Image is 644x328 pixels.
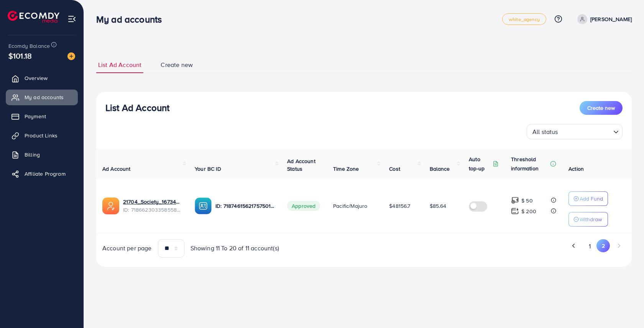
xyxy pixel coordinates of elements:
span: Ad Account Status [287,157,315,173]
img: ic-ads-acc.e4c84228.svg [102,197,119,214]
span: Your BC ID [195,165,221,173]
h3: List Ad Account [105,102,169,113]
p: Auto top-up [469,155,491,173]
span: Affiliate Program [25,170,66,178]
ul: Pagination [370,239,626,253]
span: white_agency [509,17,540,22]
div: <span class='underline'>21704_Society_1673461419151</span></br>7186623033585582082 [123,198,182,214]
span: Balance [430,165,450,173]
span: Create new [161,60,193,69]
p: Withdraw [580,215,602,224]
p: $ 200 [521,207,536,216]
p: Add Fund [580,194,603,203]
a: Payment [6,109,78,124]
p: Threshold information [511,155,549,173]
img: logo [8,11,59,23]
h3: My ad accounts [96,14,168,25]
span: All status [531,126,560,137]
span: Action [568,165,584,173]
a: Billing [6,147,78,162]
a: 21704_Society_1673461419151 [123,198,182,206]
span: Billing [25,151,40,158]
input: Search for option [560,125,610,137]
button: Go to page 2 [596,239,610,252]
img: menu [67,15,76,23]
button: Go to page 1 [583,239,596,253]
span: Ad Account [102,165,131,173]
a: white_agency [502,13,546,25]
iframe: Chat [611,294,638,322]
span: Account per page [102,244,152,253]
span: Approved [287,201,320,211]
span: ID: 7186623033585582082 [123,206,182,214]
img: top-up amount [511,196,519,204]
span: Product Links [25,132,58,139]
span: $48156.7 [389,202,410,210]
span: Time Zone [333,165,359,173]
img: image [67,52,75,60]
p: ID: 7187461562175750146 [215,201,275,211]
p: [PERSON_NAME] [590,15,632,24]
span: List Ad Account [98,60,141,69]
span: Pacific/Majuro [333,202,367,210]
a: Affiliate Program [6,166,78,181]
span: Create new [587,104,615,112]
p: $ 50 [521,196,533,205]
button: Create new [580,101,623,115]
a: Overview [6,70,78,86]
span: $101.18 [8,48,33,64]
img: top-up amount [511,207,519,215]
a: My ad accounts [6,90,78,105]
button: Add Fund [568,191,608,206]
span: Overview [25,74,48,82]
span: Payment [25,113,46,120]
a: [PERSON_NAME] [574,14,632,24]
button: Go to previous page [567,239,581,252]
span: My ad accounts [25,93,64,101]
span: Showing 11 To 20 of 11 account(s) [191,244,279,253]
span: $85.64 [430,202,447,210]
div: Search for option [527,124,623,139]
span: Ecomdy Balance [8,42,50,50]
a: Product Links [6,128,78,143]
button: Withdraw [568,212,608,227]
span: Cost [389,165,400,173]
img: ic-ba-acc.ded83a64.svg [195,197,212,214]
